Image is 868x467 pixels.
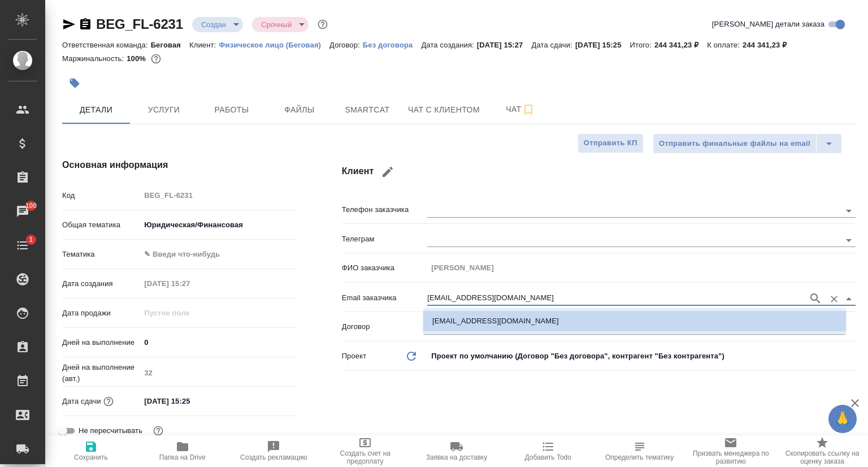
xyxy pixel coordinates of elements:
[342,158,856,185] h4: Клиент
[62,396,101,407] p: Дата сдачи
[342,204,428,215] p: Телефон заказчика
[841,291,857,307] button: Close
[219,41,329,49] p: Физическое лицо (Беговая)
[219,40,329,49] a: Физическое лицо (Беговая)
[151,41,189,49] p: Беговая
[807,290,824,307] button: Поиск
[826,291,842,307] button: Очистить
[783,449,861,465] span: Скопировать ссылку на оценку заказа
[342,233,428,245] p: Телеграм
[62,41,151,49] p: Ответственная команда:
[62,308,140,319] p: Дата продажи
[140,187,296,204] input: Пустое поле
[342,351,367,362] p: Проект
[776,435,868,467] button: Скопировать ссылку на оценку заказа
[140,393,239,409] input: ✎ Введи что-нибудь
[408,103,480,117] span: Чат с клиентом
[101,394,116,409] button: Если добавить услуги и заполнить их объемом, то дата рассчитается автоматически
[62,249,140,260] p: Тематика
[62,54,127,63] p: Маржинальность:
[575,41,630,49] p: [DATE] 15:25
[62,278,140,289] p: Дата создания
[707,41,743,49] p: К оплате:
[841,232,857,248] button: Open
[3,231,42,260] a: 1
[659,137,810,150] span: Отправить финальные файлы на email
[127,54,149,63] p: 100%
[833,407,852,431] span: 🙏
[62,190,140,201] p: Код
[594,435,685,467] button: Определить тематику
[62,71,87,96] button: Добавить тэг
[477,41,532,49] p: [DATE] 15:27
[584,137,637,150] span: Отправить КП
[427,347,856,366] div: Проект по умолчанию (Договор "Без договора", контрагент "Без контрагента")
[329,41,363,49] p: Договор:
[258,20,295,29] button: Срочный
[19,200,44,211] span: 100
[315,17,330,32] button: Доп статусы указывают на важность/срочность заказа
[62,18,76,31] button: Скопировать ссылку для ЯМессенджера
[427,260,856,276] input: Пустое поле
[74,453,108,461] span: Сохранить
[340,103,394,117] span: Smartcat
[654,41,707,49] p: 244 341,23 ₽
[96,16,183,32] a: BEG_FL-6231
[426,453,487,461] span: Заявка на доставку
[192,17,243,32] div: Создан
[342,321,428,332] p: Договор
[493,102,548,116] span: Чат
[240,453,307,461] span: Создать рекламацию
[531,41,575,49] p: Дата сдачи:
[653,133,842,154] div: split button
[62,158,297,172] h4: Основная информация
[205,103,259,117] span: Работы
[144,249,283,260] div: ✎ Введи что-нибудь
[326,449,404,465] span: Создать счет на предоплату
[502,435,594,467] button: Добавить Todo
[140,334,296,351] input: ✎ Введи что-нибудь
[363,40,422,49] a: Без договора
[140,245,296,264] div: ✎ Введи что-нибудь
[62,337,140,348] p: Дней на выполнение
[140,275,239,292] input: Пустое поле
[198,20,229,29] button: Создан
[653,133,817,154] button: Отправить финальные файлы на email
[685,435,776,467] button: Призвать менеджера по развитию
[137,435,228,467] button: Папка на Drive
[605,453,674,461] span: Определить тематику
[342,262,428,274] p: ФИО заказчика
[712,19,824,30] span: [PERSON_NAME] детали заказа
[3,197,42,226] a: 100
[272,103,327,117] span: Файлы
[630,41,654,49] p: Итого:
[342,292,428,304] p: Email заказчика
[137,103,191,117] span: Услуги
[62,219,140,231] p: Общая тематика
[743,41,795,49] p: 244 341,23 ₽
[411,435,502,467] button: Заявка на доставку
[69,103,123,117] span: Детали
[189,41,219,49] p: Клиент:
[432,315,559,327] p: [EMAIL_ADDRESS][DOMAIN_NAME]
[525,453,571,461] span: Добавить Todo
[22,234,40,245] span: 1
[363,41,422,49] p: Без договора
[421,41,476,49] p: Дата создания:
[45,435,137,467] button: Сохранить
[140,215,296,235] div: Юридическая/Финансовая
[692,449,770,465] span: Призвать менеджера по развитию
[252,17,309,32] div: Создан
[151,423,166,438] button: Включи, если не хочешь, чтобы указанная дата сдачи изменилась после переставления заказа в 'Подтв...
[140,365,296,381] input: Пустое поле
[159,453,206,461] span: Папка на Drive
[828,405,857,433] button: 🙏
[319,435,411,467] button: Создать счет на предоплату
[140,305,239,321] input: Пустое поле
[578,133,644,153] button: Отправить КП
[79,425,142,436] span: Не пересчитывать
[522,103,535,116] svg: Подписаться
[79,18,92,31] button: Скопировать ссылку
[62,362,140,384] p: Дней на выполнение (авт.)
[841,203,857,219] button: Open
